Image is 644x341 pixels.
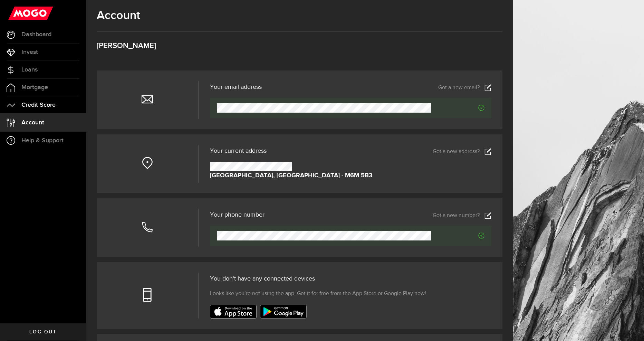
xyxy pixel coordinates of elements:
span: Dashboard [21,31,51,38]
span: Verified [431,233,484,239]
img: badge-app-store.svg [210,305,257,319]
span: Account [21,120,44,126]
span: Loans [21,67,38,73]
strong: [GEOGRAPHIC_DATA], [GEOGRAPHIC_DATA] - M6M 5B3 [210,171,373,180]
img: badge-google-play.svg [260,305,307,319]
h3: Your email address [210,84,262,90]
span: Credit Score [21,102,56,108]
h3: [PERSON_NAME] [97,42,502,50]
span: Help & Support [21,138,64,144]
a: Got a new email? [438,84,491,91]
span: Log out [29,330,57,334]
span: Your current address [210,148,267,154]
a: Got a new address? [433,148,491,155]
h1: Account [97,9,502,22]
span: Mortgage [21,84,48,91]
span: Verified [431,105,484,111]
span: You don't have any connected devices [210,276,315,282]
span: Looks like you’re not using the app. Get it for free from the App Store or Google Play now! [210,290,426,298]
span: Invest [21,49,38,55]
a: Got a new number? [433,212,491,219]
h3: Your phone number [210,212,265,218]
